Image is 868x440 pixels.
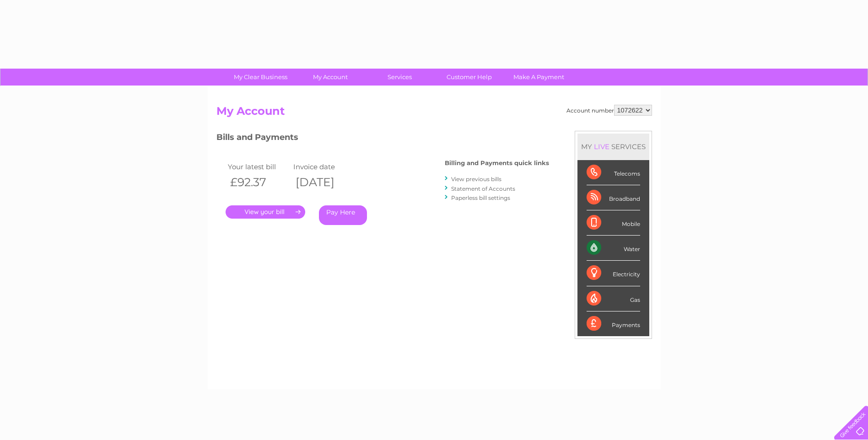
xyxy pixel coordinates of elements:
[216,105,652,122] h2: My Account
[587,160,640,185] div: Telecoms
[566,105,652,116] div: Account number
[587,236,640,261] div: Water
[587,286,640,311] div: Gas
[587,311,640,336] div: Payments
[216,131,549,147] h3: Bills and Payments
[451,176,501,182] a: View previous bills
[587,261,640,286] div: Electricity
[362,69,437,86] a: Services
[587,210,640,236] div: Mobile
[223,69,298,86] a: My Clear Business
[577,134,649,160] div: MY SERVICES
[319,205,367,225] a: Pay Here
[226,173,291,192] th: £92.37
[292,69,368,86] a: My Account
[291,173,357,192] th: [DATE]
[501,69,577,86] a: Make A Payment
[226,161,291,173] td: Your latest bill
[451,185,515,192] a: Statement of Accounts
[226,205,305,219] a: .
[587,185,640,210] div: Broadband
[451,194,510,201] a: Paperless bill settings
[291,161,357,173] td: Invoice date
[445,160,549,166] h4: Billing and Payments quick links
[431,69,507,86] a: Customer Help
[592,142,611,151] div: LIVE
